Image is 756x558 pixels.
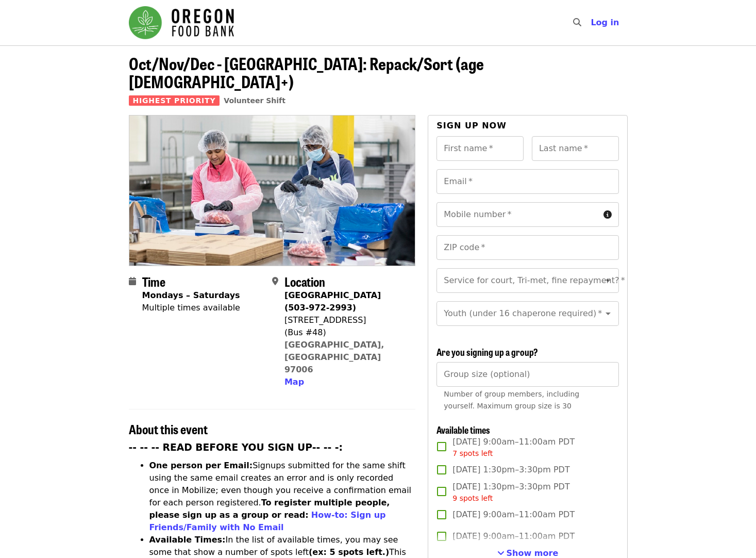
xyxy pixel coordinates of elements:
a: Volunteer Shift [224,96,285,105]
button: Log in [582,12,627,33]
i: map-marker-alt icon [272,276,278,286]
span: Time [142,272,165,290]
span: Are you signing up a group? [436,345,538,358]
div: [STREET_ADDRESS] [284,314,407,326]
strong: Available Times: [149,535,226,545]
span: Oct/Nov/Dec - [GEOGRAPHIC_DATA]: Repack/Sort (age [DEMOGRAPHIC_DATA]+) [129,51,484,93]
input: Mobile number [436,202,599,227]
a: [GEOGRAPHIC_DATA], [GEOGRAPHIC_DATA] 97006 [284,340,384,374]
strong: One person per Email: [149,461,253,470]
input: ZIP code [436,235,618,260]
span: [DATE] 9:00am–11:00am PDT [452,436,575,459]
span: About this event [129,420,208,438]
button: Open [601,273,615,288]
strong: Mondays – Saturdays [142,290,240,300]
img: Oct/Nov/Dec - Beaverton: Repack/Sort (age 10+) organized by Oregon Food Bank [129,116,415,265]
span: 7 spots left [452,449,493,457]
span: Highest Priority [129,95,220,106]
button: Map [284,376,304,388]
i: circle-info icon [603,210,612,220]
div: (Bus #48) [284,326,407,339]
span: 9 spots left [452,494,493,502]
i: calendar icon [129,276,136,286]
img: Oregon Food Bank - Home [129,6,234,39]
strong: [GEOGRAPHIC_DATA] (503-972-2993) [284,290,381,313]
i: search icon [573,18,581,27]
input: Search [587,10,596,35]
span: Sign up now [436,121,507,130]
span: Map [284,377,304,387]
a: How-to: Sign up Friends/Family with No Email [149,510,386,532]
strong: (ex: 5 spots left.) [309,547,389,557]
button: Open [601,306,615,321]
div: Multiple times available [142,302,240,314]
strong: To register multiple people, please sign up as a group or read: [149,498,390,520]
input: Last name [532,136,619,161]
span: [DATE] 1:30pm–3:30pm PDT [452,481,569,504]
li: Signups submitted for the same shift using the same email creates an error and is only recorded o... [149,459,416,534]
span: Show more [507,548,559,558]
input: Email [436,169,618,194]
span: [DATE] 9:00am–11:00am PDT [452,530,575,543]
span: Log in [591,18,619,27]
span: [DATE] 9:00am–11:00am PDT [452,508,575,521]
input: First name [436,136,524,161]
span: Available times [436,423,490,436]
span: Number of group members, including yourself. Maximum group size is 30 [444,390,579,410]
span: [DATE] 1:30pm–3:30pm PDT [452,464,569,476]
span: Location [284,272,325,290]
strong: -- -- -- READ BEFORE YOU SIGN UP-- -- -: [129,442,343,453]
input: [object Object] [436,362,618,387]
